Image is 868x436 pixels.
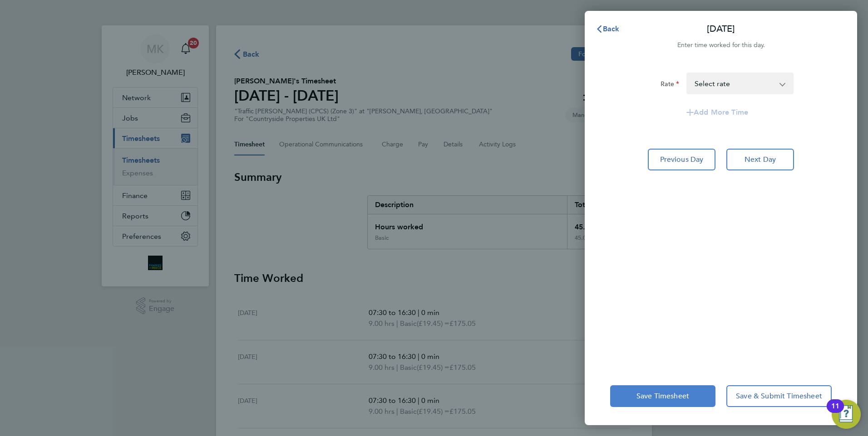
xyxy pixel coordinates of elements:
[648,149,715,170] button: Previous Day
[603,24,620,33] span: Back
[610,385,715,407] button: Save Timesheet
[585,40,857,51] div: Enter time worked for this day.
[726,149,794,170] button: Next Day
[832,400,861,429] button: Open Resource Center, 11 new notifications
[587,20,629,38] button: Back
[831,406,839,418] div: 11
[660,155,704,164] span: Previous Day
[707,23,735,35] p: [DATE]
[661,80,679,91] label: Rate
[636,392,689,401] span: Save Timesheet
[745,155,776,164] span: Next Day
[726,385,832,407] button: Save & Submit Timesheet
[736,392,822,401] span: Save & Submit Timesheet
